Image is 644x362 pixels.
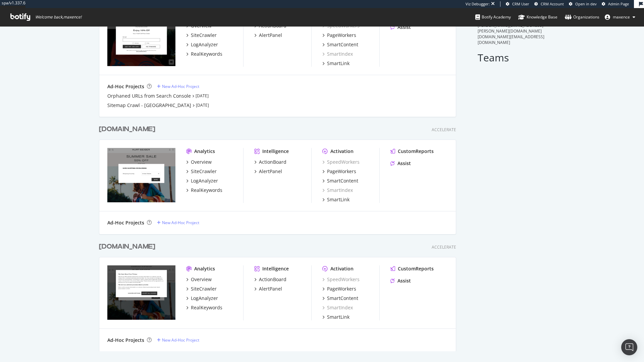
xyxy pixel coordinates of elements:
a: [DATE] [196,102,209,108]
a: SpeedWorkers [322,159,360,165]
div: Botify Academy [475,14,511,20]
a: CustomReports [390,265,434,272]
a: RealKeywords [186,51,222,57]
a: [DATE] [196,93,209,99]
a: RealKeywords [186,304,222,311]
a: Sitemap Crawl - [GEOGRAPHIC_DATA] [107,102,191,109]
span: CRM User [512,1,529,6]
a: Orphaned URLs from Search Console [107,93,191,99]
span: [PERSON_NAME][EMAIL_ADDRESS][PERSON_NAME][DOMAIN_NAME] [478,22,543,34]
a: Overview [186,276,212,283]
a: LogAnalyzer [186,177,218,184]
a: SmartLink [322,314,350,320]
a: SmartLink [322,196,350,203]
div: Activation [330,265,354,272]
a: SmartContent [322,295,358,302]
a: Organizations [565,8,599,26]
div: LogAnalyzer [191,41,218,48]
a: SmartContent [322,41,358,48]
a: SmartLink [322,60,350,67]
div: Open Intercom Messenger [621,339,637,355]
a: CustomReports [390,148,434,155]
a: LogAnalyzer [186,41,218,48]
a: Botify Academy [475,8,511,26]
a: SmartIndex [322,51,353,57]
span: [DOMAIN_NAME][EMAIL_ADDRESS][DOMAIN_NAME] [478,34,544,45]
div: Analytics [194,148,215,155]
a: Overview [186,159,212,165]
a: SmartIndex [322,187,353,194]
span: Welcome back, maxence ! [35,14,82,20]
div: Accelerate [432,244,456,250]
div: SiteCrawler [191,286,217,292]
img: https://www.kurtgeiger.mx/ [107,148,175,202]
div: Accelerate [432,127,456,133]
div: Assist [397,277,411,284]
a: New Ad-Hoc Project [157,84,199,89]
a: Knowledge Base [518,8,557,26]
a: Admin Page [602,1,629,7]
a: AlertPanel [254,168,282,175]
div: [DOMAIN_NAME] [99,242,155,252]
span: CRM Account [541,1,564,6]
a: SiteCrawler [186,168,217,175]
div: New Ad-Hoc Project [162,337,199,343]
a: AlertPanel [254,32,282,39]
a: New Ad-Hoc Project [157,337,199,343]
div: SmartLink [327,60,350,67]
div: Ad-Hoc Projects [107,83,144,90]
div: RealKeywords [191,187,222,194]
a: AlertPanel [254,286,282,292]
a: LogAnalyzer [186,295,218,302]
div: Overview [191,159,212,165]
div: Knowledge Base [518,14,557,20]
div: AlertPanel [259,286,282,292]
a: SpeedWorkers [322,276,360,283]
a: PageWorkers [322,32,356,39]
div: CustomReports [398,265,434,272]
div: CustomReports [398,148,434,155]
a: PageWorkers [322,168,356,175]
div: PageWorkers [327,32,356,39]
span: Open in dev [575,1,597,6]
h2: Teams [478,52,545,63]
div: ActionBoard [259,276,286,283]
div: SmartContent [327,41,358,48]
a: PageWorkers [322,286,356,292]
div: SmartContent [327,295,358,302]
div: New Ad-Hoc Project [162,84,199,89]
div: Assist [397,24,411,31]
a: SmartContent [322,177,358,184]
div: Viz Debugger: [466,1,490,7]
div: SiteCrawler [191,32,217,39]
span: maxence [613,14,630,20]
div: Assist [397,160,411,167]
div: Ad-Hoc Projects [107,219,144,226]
div: RealKeywords [191,51,222,57]
img: www.kurtgeiger.us/ [107,12,175,66]
a: Assist [390,160,411,167]
a: CRM User [506,1,529,7]
div: Analytics [194,265,215,272]
div: RealKeywords [191,304,222,311]
div: Activation [330,148,354,155]
div: LogAnalyzer [191,177,218,184]
a: CRM Account [534,1,564,7]
div: LogAnalyzer [191,295,218,302]
div: New Ad-Hoc Project [162,220,199,225]
a: RealKeywords [186,187,222,194]
button: maxence [599,12,641,22]
a: SiteCrawler [186,32,217,39]
div: PageWorkers [327,168,356,175]
div: Organizations [565,14,599,20]
div: SmartLink [327,314,350,320]
div: SmartLink [327,196,350,203]
a: SmartIndex [322,304,353,311]
img: www.kurtgeiger.com [107,265,175,320]
div: AlertPanel [259,168,282,175]
a: ActionBoard [254,159,286,165]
